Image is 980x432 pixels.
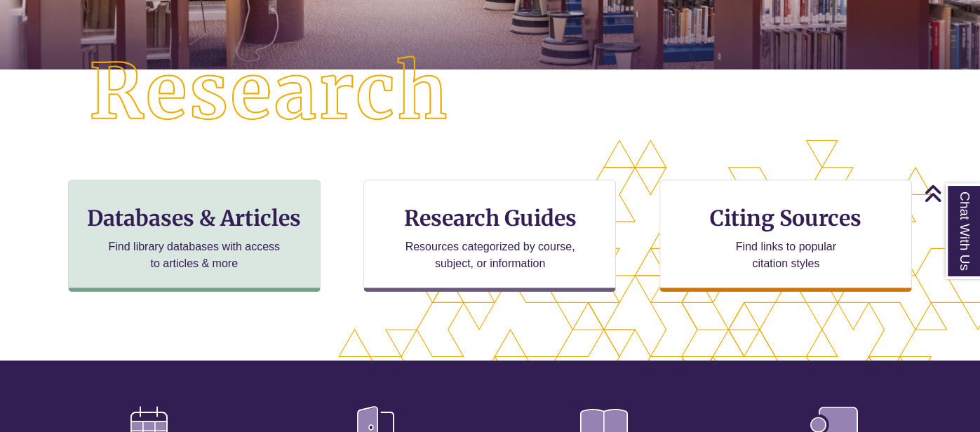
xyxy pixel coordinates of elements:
[659,180,912,292] a: Citing Sources Find links to popular citation styles
[80,205,309,231] h3: Databases & Articles
[49,16,490,169] img: Research
[924,184,976,203] a: Back to Top
[700,205,871,231] h3: Citing Sources
[102,238,286,272] p: Find library databases with access to articles & more
[398,238,582,272] p: Resources categorized by course, subject, or information
[718,238,854,272] p: Find links to popular citation styles
[68,180,321,292] a: Databases & Articles Find library databases with access to articles & more
[363,180,616,292] a: Research Guides Resources categorized by course, subject, or information
[375,205,604,231] h3: Research Guides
